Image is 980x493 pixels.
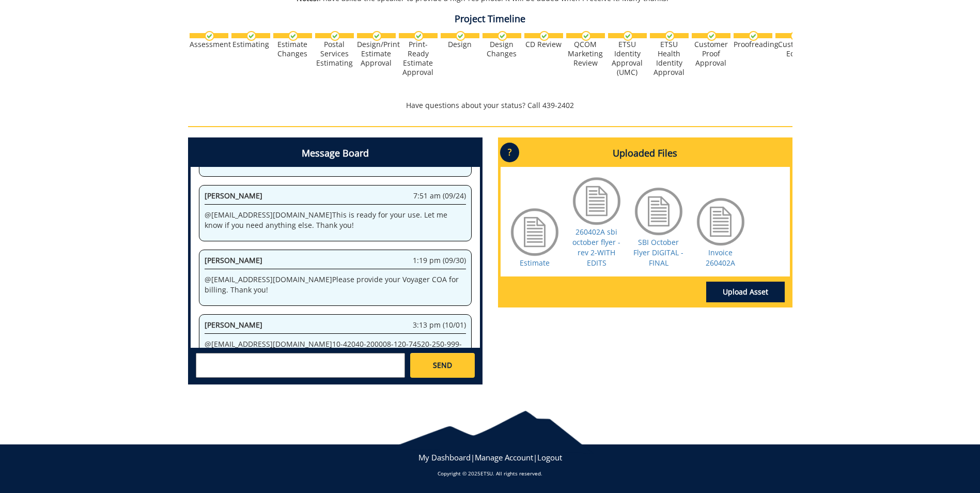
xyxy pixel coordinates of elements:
img: checkmark [790,31,800,41]
img: checkmark [246,31,256,41]
a: ETSU [480,470,493,477]
p: ? [500,143,519,162]
span: [PERSON_NAME] [205,255,262,265]
div: Estimating [231,40,270,49]
img: checkmark [288,31,298,41]
div: Design [441,40,479,49]
img: checkmark [205,31,214,41]
span: 7:51 am (09/24) [413,191,466,201]
img: checkmark [581,31,591,41]
a: Invoice 260402A [706,248,735,268]
textarea: messageToSend [196,353,405,378]
img: checkmark [330,31,340,41]
img: checkmark [456,31,465,41]
div: Postal Services Estimating [315,40,354,68]
img: checkmark [539,31,549,41]
p: @ [EMAIL_ADDRESS][DOMAIN_NAME] This is ready for your use. Let me know if you need anything else.... [205,210,466,230]
div: Customer Edits [775,40,814,58]
h4: Message Board [191,140,480,167]
div: QCOM Marketing Review [566,40,605,68]
a: Logout [537,452,562,463]
div: Proofreading [734,40,772,49]
div: Design Changes [483,40,521,58]
h4: Uploaded Files [501,140,790,167]
img: checkmark [665,31,675,41]
div: Print-Ready Estimate Approval [399,40,438,77]
img: checkmark [414,31,424,41]
span: SEND [433,360,452,371]
a: Manage Account [475,452,533,463]
p: @ [EMAIL_ADDRESS][DOMAIN_NAME] 10-42040-200008-120-74520-250-999-999-999 [205,339,466,360]
a: Upload Asset [706,282,785,302]
a: Estimate [520,258,550,268]
span: [PERSON_NAME] [205,320,262,330]
p: @ [EMAIL_ADDRESS][DOMAIN_NAME] Please provide your Voyager COA for billing. Thank you! [205,274,466,295]
img: checkmark [749,31,758,41]
div: Customer Proof Approval [692,40,730,68]
a: SBI October Flyer DIGITAL - FINAL [633,237,683,268]
div: CD Review [524,40,563,49]
a: My Dashboard [418,452,471,463]
p: Have questions about your status? Call 439-2402 [188,100,792,111]
div: ETSU Health Identity Approval [650,40,689,77]
img: checkmark [623,31,633,41]
img: checkmark [497,31,507,41]
span: [PERSON_NAME] [205,191,262,201]
div: Estimate Changes [273,40,312,58]
img: checkmark [372,31,382,41]
div: ETSU Identity Approval (UMC) [608,40,647,77]
img: checkmark [707,31,717,41]
a: SEND [410,353,474,378]
a: 260402A sbi october flyer - rev 2-WITH EDITS [572,227,620,268]
div: Assessment [190,40,228,49]
span: 1:19 pm (09/30) [413,255,466,266]
h4: Project Timeline [188,14,792,24]
span: 3:13 pm (10/01) [413,320,466,330]
div: Design/Print Estimate Approval [357,40,396,68]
